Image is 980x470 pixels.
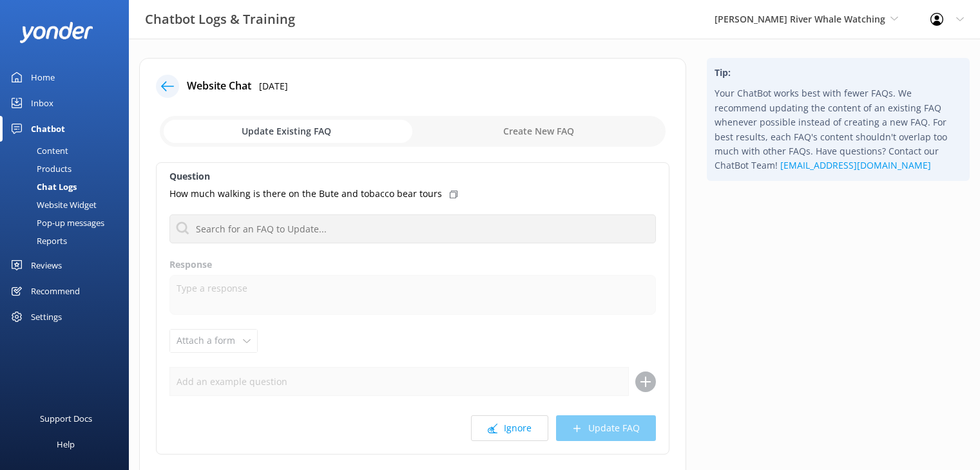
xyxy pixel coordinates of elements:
[8,214,104,232] div: Pop-up messages
[31,278,80,304] div: Recommend
[145,9,295,30] h3: Chatbot Logs & Training
[169,169,656,183] label: Question
[780,159,931,171] a: [EMAIL_ADDRESS][DOMAIN_NAME]
[8,214,129,232] a: Pop-up messages
[169,214,656,243] input: Search for an FAQ to Update...
[31,116,65,142] div: Chatbot
[57,431,75,457] div: Help
[31,252,62,278] div: Reviews
[8,232,67,250] div: Reports
[8,232,129,250] a: Reports
[31,64,55,90] div: Home
[259,79,288,93] p: [DATE]
[8,160,72,178] div: Products
[715,66,962,80] h4: Tip:
[169,187,442,201] p: How much walking is there on the Bute and tobacco bear tours
[8,178,77,196] div: Chat Logs
[187,78,251,95] h4: Website Chat
[8,142,129,160] a: Content
[40,406,92,431] div: Support Docs
[31,90,53,116] div: Inbox
[471,415,548,441] button: Ignore
[19,22,93,43] img: yonder-white-logo.png
[8,196,129,214] a: Website Widget
[31,304,62,330] div: Settings
[169,258,656,272] label: Response
[715,13,885,25] span: [PERSON_NAME] River Whale Watching
[8,160,129,178] a: Products
[8,142,68,160] div: Content
[715,86,962,173] p: Your ChatBot works best with fewer FAQs. We recommend updating the content of an existing FAQ whe...
[8,196,97,214] div: Website Widget
[8,178,129,196] a: Chat Logs
[169,367,629,396] input: Add an example question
